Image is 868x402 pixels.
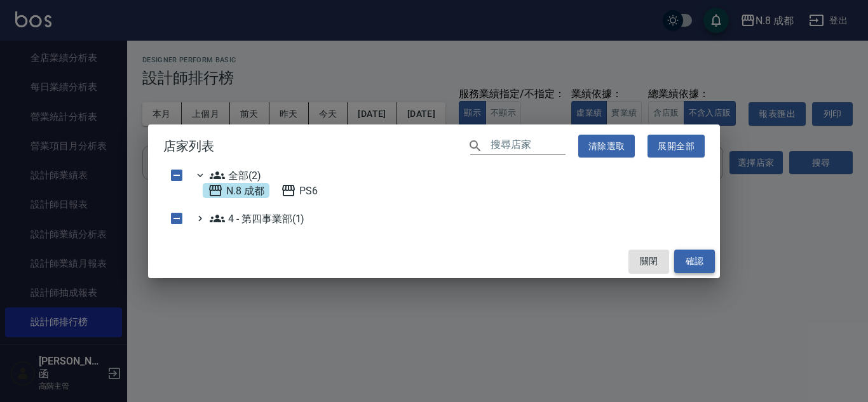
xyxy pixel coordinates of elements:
button: 確認 [674,250,715,273]
span: N.8 成都 [208,183,264,198]
h2: 店家列表 [148,124,720,168]
span: PS6 [281,183,318,198]
button: 關閉 [628,250,669,273]
span: 4 - 第四事業部(1) [210,211,304,226]
input: 搜尋店家 [491,137,566,155]
button: 清除選取 [578,135,635,158]
button: 展開全部 [648,135,705,158]
span: 全部(2) [210,168,261,183]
